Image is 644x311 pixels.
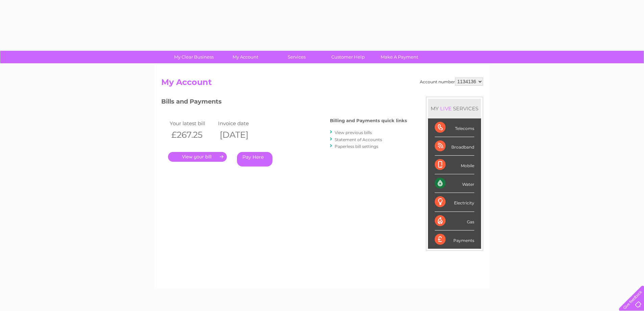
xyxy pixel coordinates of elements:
th: £267.25 [168,128,217,142]
td: Invoice date [216,119,265,128]
th: [DATE] [216,128,265,142]
a: Customer Help [320,51,376,63]
div: Water [435,174,474,193]
h2: My Account [161,77,483,90]
div: Broadband [435,137,474,156]
a: My Clear Business [166,51,222,63]
div: MY SERVICES [428,99,481,118]
a: My Account [217,51,273,63]
a: Make A Payment [372,51,427,63]
h4: Billing and Payments quick links [330,118,407,123]
div: Account number [420,77,483,86]
td: Your latest bill [168,119,217,128]
a: Services [269,51,325,63]
div: LIVE [439,105,453,112]
h3: Bills and Payments [161,97,407,109]
a: . [168,152,227,162]
a: Pay Here [237,152,272,166]
div: Gas [435,212,474,230]
a: View previous bills [335,130,372,135]
a: Paperless bill settings [335,144,378,149]
div: Telecoms [435,118,474,137]
div: Mobile [435,156,474,174]
div: Payments [435,230,474,249]
a: Statement of Accounts [335,137,382,142]
div: Electricity [435,193,474,212]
